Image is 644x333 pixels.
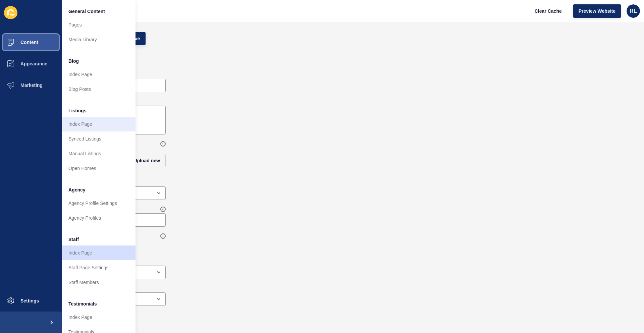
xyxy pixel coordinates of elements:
a: Open Homes [62,161,136,176]
button: Upload new [128,154,166,167]
a: Index Page [62,245,136,260]
span: Staff [68,236,79,243]
span: Listings [68,107,87,114]
a: Synced Listings [62,131,136,146]
span: General Content [68,8,105,15]
a: Manual Listings [62,146,136,161]
span: Upload new [133,157,160,164]
span: RL [630,8,637,14]
a: Index Page [62,67,136,82]
a: Agency Profiles [62,211,136,225]
span: Preview Website [579,8,615,14]
a: Staff Members [62,275,136,290]
a: Index Page [62,310,136,325]
a: Blog Posts [62,82,136,97]
span: Testimonials [68,300,97,307]
button: Clear Cache [529,4,568,18]
span: Blog [68,58,79,64]
a: Agency Profile Settings [62,196,136,211]
a: Index Page [62,117,136,131]
a: Pages [62,17,136,32]
span: Agency [68,186,86,193]
a: Media Library [62,32,136,47]
span: Clear Cache [535,8,562,14]
button: Preview Website [573,4,621,18]
a: Staff Page Settings [62,260,136,275]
